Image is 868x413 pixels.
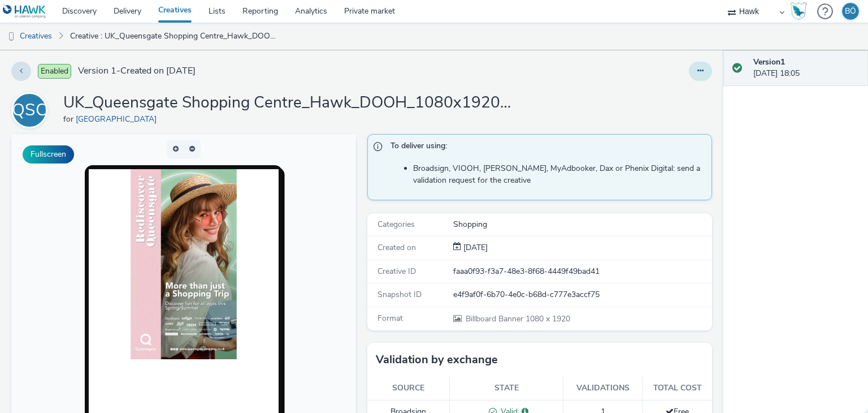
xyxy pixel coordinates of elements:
th: Total cost [643,377,712,400]
span: 1080 x 1920 [465,313,570,324]
th: Validations [563,377,643,400]
img: Advertisement preview [119,35,225,225]
th: State [450,377,563,400]
h3: Validation by exchange [376,351,498,368]
img: undefined Logo [3,5,46,19]
span: Format [377,313,403,324]
div: faaa0f93-f3a7-48e3-8f68-4449f49bad41 [453,266,711,277]
span: Version 1 - Created on [DATE] [78,64,196,78]
span: Creative ID [377,266,416,277]
span: Created on [377,242,416,253]
img: dooh [6,31,17,42]
a: Creative : UK_Queensgate Shopping Centre_Hawk_DOOH_1080x1920_11/08/2025 [64,23,281,50]
span: [DATE] [461,242,488,253]
div: Shopping [453,219,711,230]
span: Snapshot ID [377,289,422,300]
button: Fullscreen [23,145,74,164]
div: [DATE] 18:05 [753,57,859,80]
th: Source [367,377,450,400]
strong: Version 1 [753,57,785,67]
li: Broadsign, VIOOH, [PERSON_NAME], MyAdbooker, Dax or Phenix Digital: send a validation request for... [413,163,706,186]
div: BÖ [845,3,856,20]
span: Enabled [38,64,71,79]
div: QSC [12,94,47,126]
a: [GEOGRAPHIC_DATA] [76,114,161,124]
span: Billboard Banner [466,313,526,324]
a: QSC [11,105,52,115]
div: Creation 11 August 2025, 18:05 [461,242,488,253]
span: for [63,114,76,124]
span: To deliver using: [390,140,700,155]
span: Categories [377,219,415,230]
a: Hawk Academy [790,2,811,20]
h1: UK_Queensgate Shopping Centre_Hawk_DOOH_1080x1920_11/08/2025 [63,92,515,114]
img: Hawk Academy [790,2,807,20]
div: e4f9af0f-6b70-4e0c-b68d-c777e3accf75 [453,289,711,300]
